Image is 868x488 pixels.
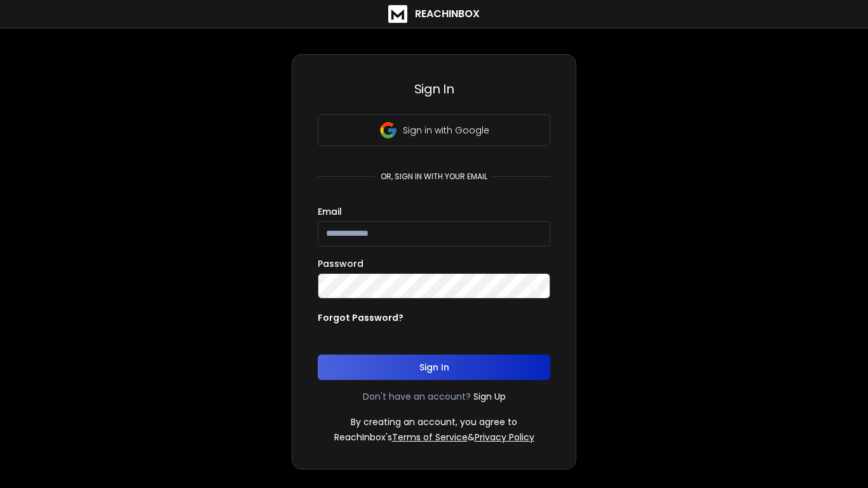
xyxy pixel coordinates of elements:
p: By creating an account, you agree to [351,416,517,428]
img: logo [388,5,407,23]
a: Sign Up [473,390,506,403]
h1: ReachInbox [415,6,480,22]
a: Terms of Service [392,431,468,444]
button: Sign in with Google [318,114,550,146]
p: Sign in with Google [403,124,489,137]
label: Password [318,259,363,268]
p: Forgot Password? [318,311,403,324]
h3: Sign In [318,80,550,98]
a: Privacy Policy [475,431,534,444]
a: ReachInbox [388,5,480,23]
label: Email [318,207,342,216]
p: ReachInbox's & [334,431,534,444]
p: or, sign in with your email [376,172,492,182]
p: Don't have an account? [363,390,471,403]
button: Sign In [318,355,550,380]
